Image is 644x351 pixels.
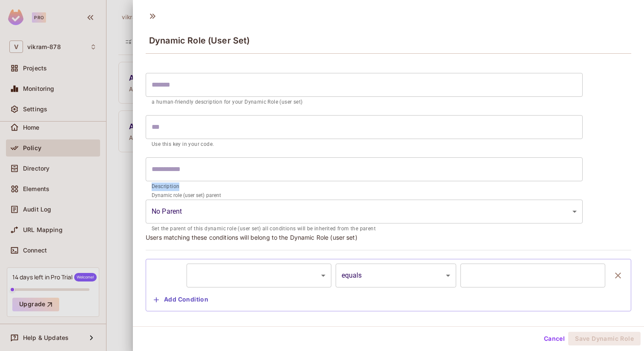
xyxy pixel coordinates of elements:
[152,191,221,199] label: Dynamic role (user set) parent
[146,200,583,223] div: Without label
[152,140,577,149] p: Use this key in your code.
[146,233,631,241] p: Users matching these conditions will belong to the Dynamic Role (user set)
[336,264,457,287] div: equals
[152,183,577,191] p: Description
[149,35,250,46] span: Dynamic Role (User Set)
[152,225,577,233] p: Set the parent of this dynamic role (user set) all conditions will be inherited from the parent
[152,98,577,107] p: a human-friendly description for your Dynamic Role (user set)
[150,293,212,307] button: Add Condition
[540,332,568,345] button: Cancel
[568,332,641,345] button: Save Dynamic Role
